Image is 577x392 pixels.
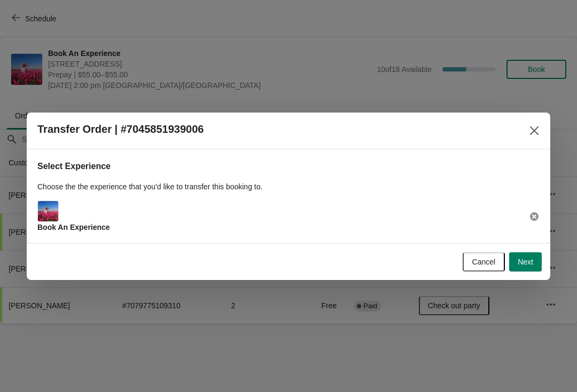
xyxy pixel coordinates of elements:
[37,160,540,173] h2: Select Experience
[525,121,544,140] button: Close
[472,258,496,266] span: Cancel
[509,252,542,271] button: Next
[37,223,110,231] span: Book An Experience
[37,123,204,135] h2: Transfer Order | #7045851939006
[38,201,58,221] img: Main Experience Image
[463,252,505,271] button: Cancel
[37,181,540,192] p: Choose the the experience that you'd like to transfer this booking to.
[518,258,533,266] span: Next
